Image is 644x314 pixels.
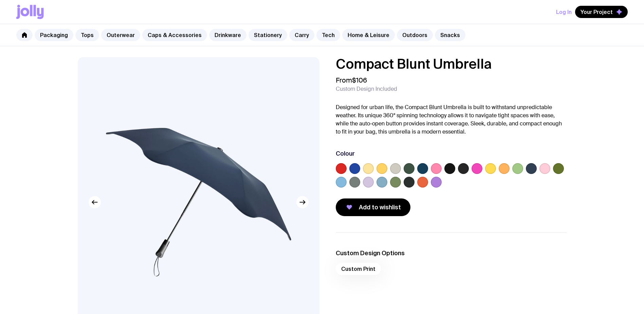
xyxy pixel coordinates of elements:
[581,8,613,15] span: Your Project
[336,86,397,92] span: Custom Design Included
[336,103,567,136] p: Designed for urban life, the Compact Blunt Umbrella is built to withstand unpredictable weather. ...
[336,150,355,158] h3: Colour
[316,29,340,41] a: Tech
[575,6,628,18] button: Your Project
[336,76,367,84] span: From
[556,6,572,18] button: Log In
[209,29,246,41] a: Drinkware
[35,29,73,41] a: Packaging
[435,29,465,41] a: Snacks
[336,198,410,216] button: Add to wishlist
[397,29,433,41] a: Outdoors
[359,203,401,211] span: Add to wishlist
[352,76,367,85] span: $106
[342,29,395,41] a: Home & Leisure
[289,29,314,41] a: Carry
[336,249,567,257] h3: Custom Design Options
[249,29,287,41] a: Stationery
[101,29,140,41] a: Outerwear
[336,57,567,71] h1: Compact Blunt Umbrella
[142,29,207,41] a: Caps & Accessories
[75,29,99,41] a: Tops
